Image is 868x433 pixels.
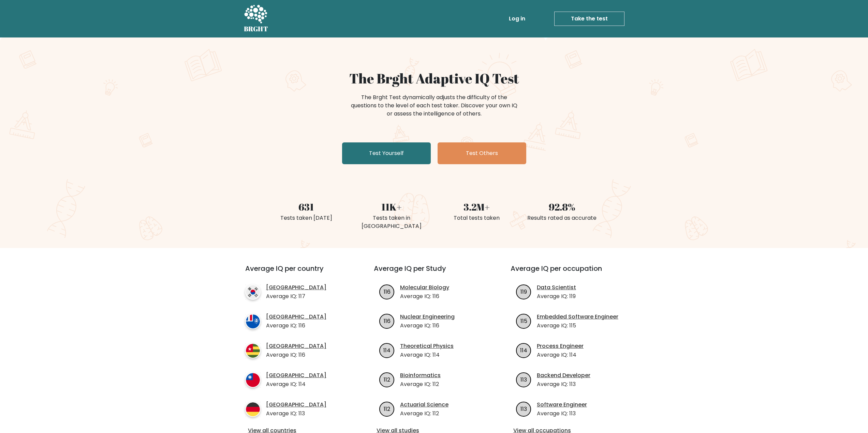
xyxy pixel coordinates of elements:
[266,292,326,300] p: Average IQ: 117
[266,342,326,350] a: [GEOGRAPHIC_DATA]
[384,405,390,413] text: 112
[245,284,261,300] img: country
[266,401,326,409] a: [GEOGRAPHIC_DATA]
[268,200,345,214] div: 631
[537,322,618,330] p: Average IQ: 115
[353,200,430,214] div: 11K+
[524,214,601,222] div: Results rated as accurate
[400,371,441,380] a: Bioinformatics
[400,313,455,321] a: Nuclear Engineering
[245,314,261,329] img: country
[353,214,430,230] div: Tests taken in [GEOGRAPHIC_DATA]
[524,200,601,214] div: 92.8%
[400,409,448,418] p: Average IQ: 112
[511,264,631,281] h3: Average IQ per occupation
[384,317,391,325] text: 116
[374,264,494,281] h3: Average IQ per Study
[384,288,391,295] text: 116
[520,317,527,325] text: 115
[520,405,527,413] text: 113
[342,142,431,164] a: Test Yourself
[400,401,448,409] a: Actuarial Science
[400,351,454,359] p: Average IQ: 114
[506,12,528,26] a: Log in
[266,351,326,359] p: Average IQ: 116
[537,380,590,388] p: Average IQ: 113
[266,313,326,321] a: [GEOGRAPHIC_DATA]
[245,402,261,417] img: country
[400,283,449,292] a: Molecular Biology
[244,25,268,33] h5: BRGHT
[537,371,590,380] a: Backend Developer
[520,346,527,354] text: 114
[268,214,345,222] div: Tests taken [DATE]
[537,409,587,418] p: Average IQ: 113
[400,292,449,300] p: Average IQ: 116
[520,375,527,383] text: 113
[537,342,584,350] a: Process Engineer
[554,12,624,26] a: Take the test
[438,200,515,214] div: 3.2M+
[400,322,455,330] p: Average IQ: 116
[537,292,576,300] p: Average IQ: 119
[245,343,261,358] img: country
[537,313,618,321] a: Embedded Software Engineer
[438,214,515,222] div: Total tests taken
[244,3,268,35] a: BRGHT
[400,380,441,388] p: Average IQ: 112
[266,371,326,380] a: [GEOGRAPHIC_DATA]
[383,346,391,354] text: 114
[537,401,587,409] a: Software Engineer
[537,351,584,359] p: Average IQ: 114
[266,409,326,418] p: Average IQ: 113
[537,283,576,292] a: Data Scientist
[438,142,526,164] a: Test Others
[520,288,527,295] text: 119
[400,342,454,350] a: Theoretical Physics
[266,322,326,330] p: Average IQ: 116
[266,380,326,388] p: Average IQ: 114
[384,375,390,383] text: 112
[349,93,519,118] div: The Brght Test dynamically adjusts the difficulty of the questions to the level of each test take...
[266,283,326,292] a: [GEOGRAPHIC_DATA]
[268,70,601,87] h1: The Brght Adaptive IQ Test
[245,264,349,281] h3: Average IQ per country
[245,372,261,388] img: country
